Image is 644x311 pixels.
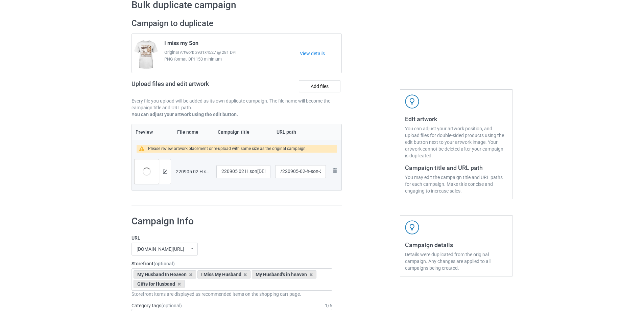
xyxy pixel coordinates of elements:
div: My Husband's in heaven [252,270,316,279]
h2: Upload files and edit artwork [132,80,258,93]
h3: Campaign details [405,241,507,249]
img: svg+xml;base64,PD94bWwgdmVyc2lvbj0iMS4wIiBlbmNvZGluZz0iVVRGLTgiPz4KPHN2ZyB3aWR0aD0iMTRweCIgaGVpZ2... [163,170,167,174]
div: Gifts for Husband [134,280,185,288]
b: You can adjust your artwork using the edit button. [132,112,238,117]
img: svg+xml;base64,PD94bWwgdmVyc2lvbj0iMS4wIiBlbmNvZGluZz0iVVRGLTgiPz4KPHN2ZyB3aWR0aD0iMjhweCIgaGVpZ2... [331,166,339,175]
th: URL path [273,124,328,140]
span: PNG format, DPI 150 minimum [164,56,300,63]
th: File name [173,124,214,140]
span: I miss my Son [164,40,198,49]
div: 1 / 6 [325,302,332,309]
div: Storefront items are displayed as recommended items on the shopping cart page. [132,291,332,297]
label: Storefront [132,260,332,267]
div: I Miss My Husband [197,270,251,279]
div: You may edit the campaign title and URL paths for each campaign. Make title concise and engaging ... [405,174,507,194]
th: Campaign title [214,124,273,140]
span: (optional) [161,303,182,308]
label: URL [132,235,332,241]
img: svg+xml;base64,PD94bWwgdmVyc2lvbj0iMS4wIiBlbmNvZGluZz0iVVRGLTgiPz4KPHN2ZyB3aWR0aD0iNDJweCIgaGVpZ2... [405,220,419,235]
label: Add files [299,80,340,92]
div: Details were duplicated from the original campaign. Any changes are applied to all campaigns bein... [405,251,507,271]
span: (optional) [153,261,175,266]
h2: Campaign to duplicate [132,18,342,29]
th: Preview [132,124,173,140]
h1: Campaign Info [132,215,332,227]
div: Please review artwork placement or re-upload with same size as the original campaign. [148,145,307,153]
div: 220905 02 H son[DEMOGRAPHIC_DATA].png [176,168,212,175]
h3: Edit artwork [405,115,507,123]
div: [DOMAIN_NAME][URL] [137,247,184,251]
div: You can adjust your artwork position, and upload files for double-sided products using the edit b... [405,125,507,159]
p: Every file you upload will be added as its own duplicate campaign. The file name will become the ... [132,97,342,111]
img: svg+xml;base64,PD94bWwgdmVyc2lvbj0iMS4wIiBlbmNvZGluZz0iVVRGLTgiPz4KPHN2ZyB3aWR0aD0iNDJweCIgaGVpZ2... [405,94,419,109]
span: Original Artwork 3931x4527 @ 281 DPI [164,49,300,56]
div: My Husband In Heaven [134,270,196,279]
h3: Campaign title and URL path [405,164,507,172]
label: Category tags [132,302,182,309]
img: warning [139,146,148,151]
a: View details [300,50,341,57]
